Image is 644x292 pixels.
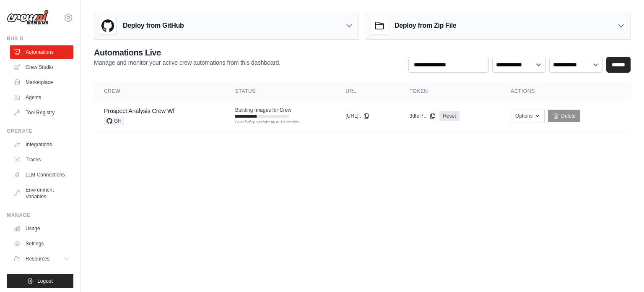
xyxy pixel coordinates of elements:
[10,76,73,89] a: Marketplace
[10,45,73,59] a: Automations
[7,35,73,42] div: Build
[501,83,631,100] th: Actions
[10,106,73,119] a: Tool Registry
[410,113,436,119] button: 3dfef7...
[7,212,73,218] div: Manage
[7,274,73,288] button: Logout
[225,83,336,100] th: Status
[26,255,49,262] span: Resources
[10,91,73,104] a: Agents
[10,237,73,250] a: Settings
[335,83,399,100] th: URL
[99,17,116,34] img: GitHub Logo
[439,111,459,121] a: Reset
[104,108,174,114] a: Prospect Analysis Crew Wf
[10,183,73,203] a: Environment Variables
[10,168,73,182] a: LLM Connections
[10,138,73,151] a: Integrations
[235,119,289,125] div: First deploy can take up to 10 minutes
[400,83,501,100] th: Token
[94,47,280,58] h2: Automations Live
[395,21,456,31] h3: Deploy from Zip File
[94,83,225,100] th: Crew
[123,21,184,31] h3: Deploy from GitHub
[10,61,73,74] a: Crew Studio
[511,110,545,122] button: Options
[104,117,124,125] span: GH
[7,10,49,26] img: Logo
[235,107,291,113] span: Building Images for Crew
[37,278,53,284] span: Logout
[7,128,73,134] div: Operate
[10,153,73,166] a: Traces
[10,252,73,266] button: Resources
[548,110,580,122] a: Delete
[10,222,73,235] a: Usage
[94,58,280,67] p: Manage and monitor your active crew automations from this dashboard.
